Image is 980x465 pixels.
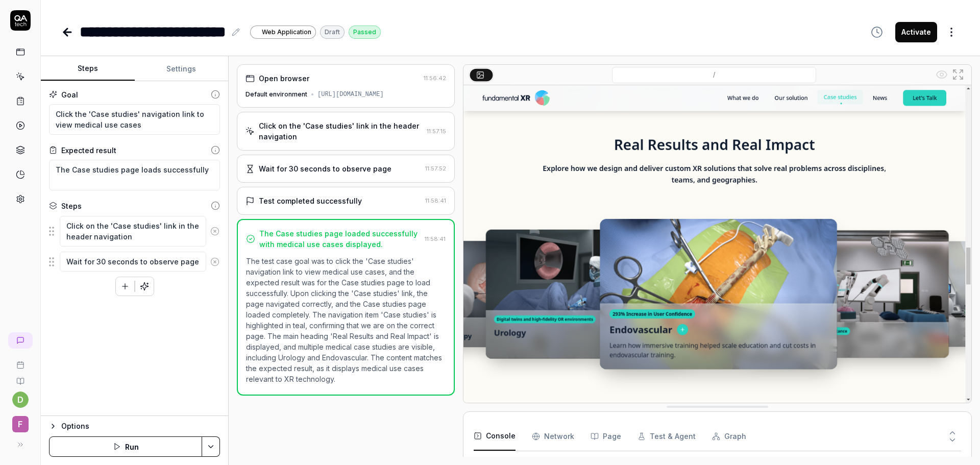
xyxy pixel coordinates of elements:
button: Run [49,436,202,457]
div: Open browser [259,73,309,84]
time: 11:58:41 [425,197,446,204]
button: F [4,408,36,434]
button: Settings [135,57,229,81]
div: Steps [61,201,82,211]
button: Page [591,422,621,451]
button: Options [49,420,220,432]
a: New conversation [8,332,33,349]
div: Suggestions [49,251,220,273]
button: Graph [712,422,746,451]
div: [URL][DOMAIN_NAME] [317,90,384,99]
button: d [12,391,29,408]
button: Show all interative elements [934,66,950,83]
p: The test case goal was to click the 'Case studies' navigation link to view medical use cases, and... [246,256,446,384]
button: View version history [865,22,889,42]
div: Goal [61,89,78,100]
button: Remove step [206,221,224,241]
a: Web Application [250,25,316,39]
div: Click on the 'Case studies' link in the header navigation [259,120,423,142]
div: Draft [320,26,345,39]
span: F [12,416,29,432]
time: 11:58:41 [425,235,446,242]
a: Book a call with us [4,353,36,369]
a: Documentation [4,369,36,385]
button: Test & Agent [638,422,696,451]
div: The Case studies page loaded successfully with medical use cases displayed. [259,228,421,250]
div: Passed [349,26,381,39]
button: Console [474,422,516,451]
time: 11:57:52 [425,165,446,172]
div: Expected result [61,145,116,156]
time: 11:56:42 [424,75,446,82]
button: Remove step [206,252,224,272]
time: 11:57:15 [427,128,446,135]
span: Web Application [262,28,311,37]
div: Suggestions [49,215,220,247]
div: Options [61,420,220,432]
button: Activate [895,22,937,42]
div: Test completed successfully [259,195,362,206]
img: Screenshot [463,85,971,403]
button: Steps [41,57,135,81]
div: Wait for 30 seconds to observe page [259,163,391,174]
button: Open in full screen [950,66,966,83]
button: Network [532,422,574,451]
div: Default environment [246,90,307,99]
